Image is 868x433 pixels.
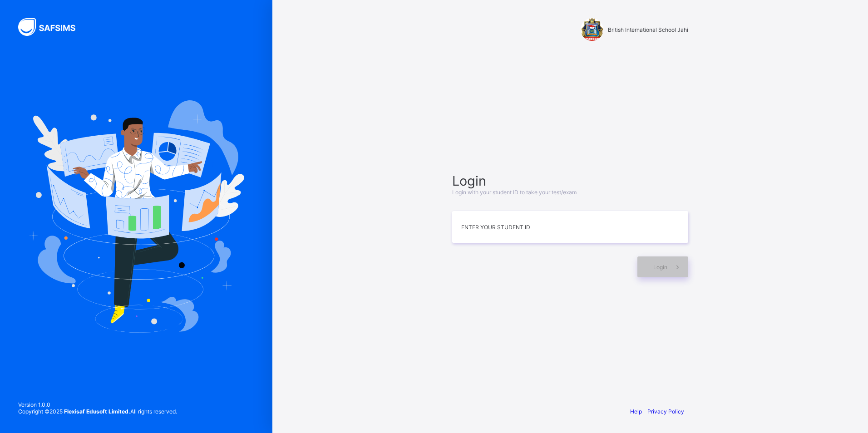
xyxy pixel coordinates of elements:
span: Login with your student ID to take your test/exam [452,189,577,196]
strong: Flexisaf Edusoft Limited. [64,408,130,415]
span: British International School Jahi [608,26,688,33]
a: Help [630,408,642,415]
span: Copyright © 2025 All rights reserved. [18,408,177,415]
img: SAFSIMS Logo [18,18,86,36]
span: Version 1.0.0 [18,401,177,408]
img: Hero Image [28,100,244,333]
span: Login [653,264,667,271]
a: Privacy Policy [647,408,684,415]
span: Login [452,173,688,189]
